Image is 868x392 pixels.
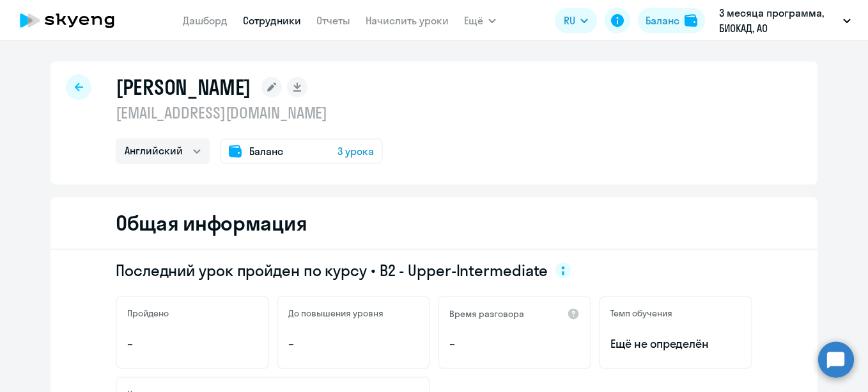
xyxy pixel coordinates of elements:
p: – [127,336,258,352]
h1: [PERSON_NAME] [116,74,251,100]
span: 3 урока [337,143,374,159]
img: balance [685,14,697,27]
p: – [288,336,419,352]
span: Последний урок пройден по курсу • B2 - Upper-Intermediate [116,260,548,281]
button: Балансbalance [638,8,705,33]
span: Ещё [464,13,483,28]
button: Ещё [464,8,496,33]
span: Баланс [249,143,283,159]
h5: Темп обучения [610,307,672,319]
p: 3 месяца программа, БИОКАД, АО [719,5,838,36]
a: Дашборд [183,14,228,27]
a: Начислить уроки [366,14,449,27]
button: RU [555,8,597,33]
h5: Время разговора [449,308,524,320]
h5: Пройдено [127,307,169,319]
p: – [449,336,580,352]
h2: Общая информация [116,210,307,236]
a: Сотрудники [243,14,301,27]
div: Баланс [646,13,679,28]
a: Отчеты [316,14,350,27]
span: Ещё не определён [610,336,741,352]
h5: До повышения уровня [288,307,384,319]
span: RU [564,13,575,28]
button: 3 месяца программа, БИОКАД, АО [713,5,857,36]
p: [EMAIL_ADDRESS][DOMAIN_NAME] [116,102,383,123]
